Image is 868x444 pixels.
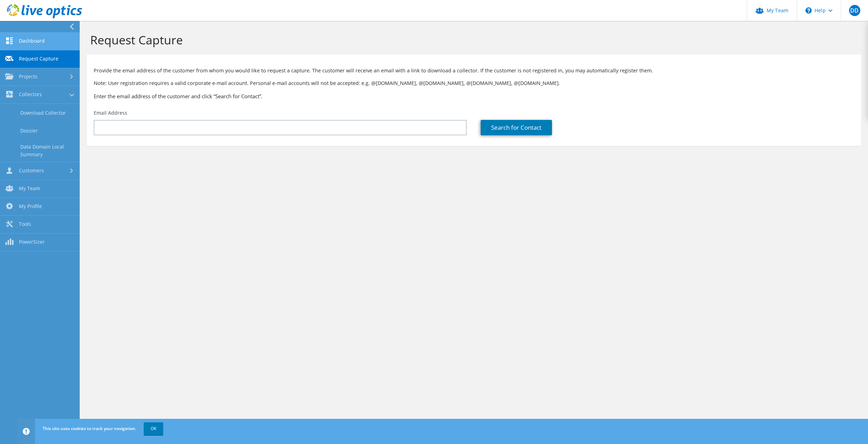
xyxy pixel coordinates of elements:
h3: Enter the email address of the customer and click “Search for Contact”. [94,92,854,100]
a: Search for Contact [481,120,552,135]
p: Note: User registration requires a valid corporate e-mail account. Personal e-mail accounts will ... [94,79,854,87]
label: Email Address [94,109,127,116]
span: This site uses cookies to track your navigation. [43,425,136,431]
svg: \n [805,7,812,14]
h1: Request Capture [90,33,854,47]
a: OK [144,422,163,435]
p: Provide the email address of the customer from whom you would like to request a capture. The cust... [94,67,854,74]
span: DD [849,5,860,16]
